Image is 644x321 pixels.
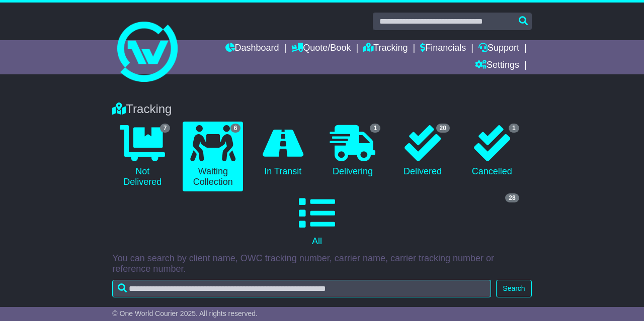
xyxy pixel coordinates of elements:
div: Tracking [107,102,536,117]
span: 6 [230,124,241,133]
a: In Transit [253,122,312,181]
span: 7 [160,124,171,133]
a: Financials [420,40,466,57]
a: 7 Not Delivered [112,122,173,191]
a: 20 Delivered [393,122,452,181]
span: 1 [509,124,519,133]
a: 1 Delivering [323,122,383,181]
a: Dashboard [225,40,279,57]
a: Tracking [363,40,408,57]
span: © One World Courier 2025. All rights reserved. [112,309,258,317]
a: 6 Waiting Collection [183,122,243,191]
a: Settings [475,57,519,74]
span: 20 [436,124,450,133]
a: Support [478,40,519,57]
span: 28 [505,193,519,202]
p: You can search by client name, OWC tracking number, carrier name, carrier tracking number or refe... [112,253,531,275]
span: 1 [370,124,380,133]
a: 1 Cancelled [462,122,522,181]
button: Search [496,280,531,297]
a: 28 All [112,191,521,251]
a: Quote/Book [291,40,351,57]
